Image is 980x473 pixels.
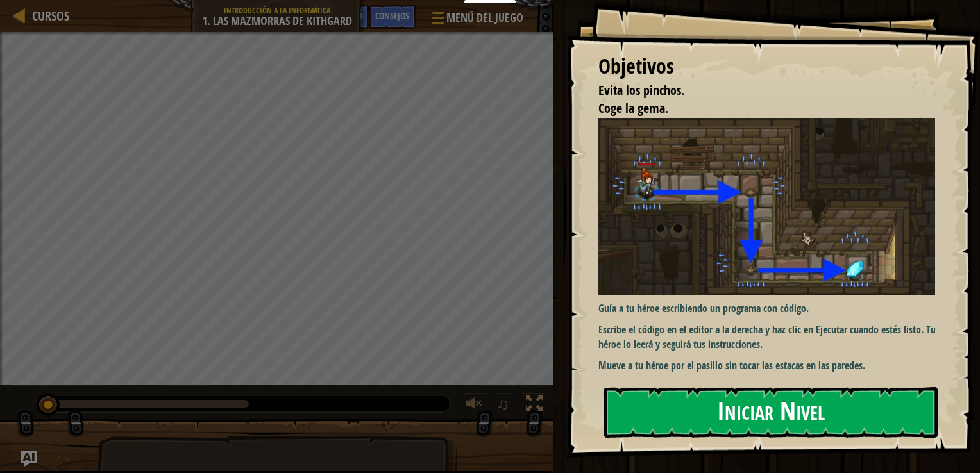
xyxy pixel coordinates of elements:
[422,5,531,35] button: Menú del Juego
[521,392,547,419] button: Alterna pantalla completa.
[598,118,945,295] img: Mazmorras de Kithgard
[26,7,69,24] a: Cursos
[32,7,69,24] span: Cursos
[598,358,945,373] p: Mueve a tu héroe por el pasillo sin tocar las estacas en las paredes.
[598,301,945,316] p: Guía a tu héroe escribiendo un programa con código.
[598,322,945,352] p: Escribe el código en el editor a la derecha y haz clic en Ejecutar cuando estés listo. Tu héroe l...
[582,81,932,100] li: Evita los pinchos.
[604,387,938,438] button: Iniciar Nivel
[582,99,932,118] li: Coge la gema.
[494,392,516,419] button: ♫
[446,10,523,26] span: Menú del Juego
[21,451,37,467] button: Ask AI
[598,99,668,117] span: Coge la gema.
[334,5,369,29] button: Ask AI
[341,10,362,22] span: Ask AI
[496,394,509,413] span: ♫
[598,52,935,81] div: Objetivos
[375,10,409,22] span: Consejos
[462,392,487,419] button: Ajustar volúmen
[598,81,684,99] span: Evita los pinchos.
